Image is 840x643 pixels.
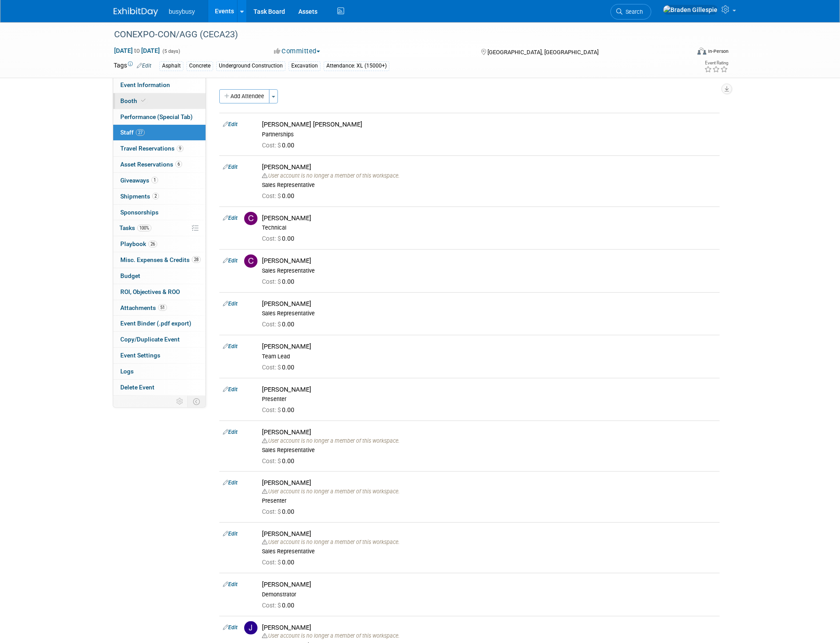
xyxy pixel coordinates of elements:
[262,479,716,487] div: [PERSON_NAME]
[137,63,151,69] a: Edit
[262,235,282,242] span: Cost: $
[289,61,321,71] div: Excavation
[262,437,716,445] div: User account is no longer a member of this workspace.
[262,497,716,504] div: Presenter
[262,548,716,555] div: Sales Representative
[113,380,206,395] a: Delete Event
[262,406,282,413] span: Cost: $
[262,487,716,495] div: User account is no longer a member of this workspace.
[141,98,146,103] i: Booth reservation complete
[175,161,182,167] span: 6
[262,406,298,413] span: 0.00
[223,386,238,393] a: Edit
[262,142,282,149] span: Cost: $
[262,559,298,566] span: 0.00
[113,348,206,363] a: Event Settings
[223,624,238,631] a: Edit
[262,120,716,129] div: [PERSON_NAME] [PERSON_NAME]
[223,301,238,307] a: Edit
[113,268,206,284] a: Budget
[262,447,716,454] div: Sales Representative
[169,8,195,15] span: busybusy
[324,61,389,71] div: Attendance: XL (15000+)
[262,538,716,546] div: User account is no longer a member of this workspace.
[120,240,157,247] span: Playbook
[120,272,140,279] span: Budget
[262,310,716,317] div: Sales Representative
[158,304,167,311] span: 51
[137,225,151,231] span: 100%
[262,278,282,285] span: Cost: $
[113,189,206,204] a: Shipments2
[271,47,324,56] button: Committed
[223,480,238,486] a: Edit
[120,209,158,216] span: Sponsorships
[113,284,206,300] a: ROI, Objectives & ROO
[120,336,180,343] span: Copy/Duplicate Event
[113,157,206,172] a: Asset Reservations6
[172,396,188,407] td: Personalize Event Tab Strip
[119,224,151,231] span: Tasks
[120,320,191,327] span: Event Binder (.pdf export)
[223,429,238,435] a: Edit
[262,192,282,199] span: Cost: $
[219,89,269,103] button: Add Attendee
[113,236,206,252] a: Playbook26
[120,81,170,88] span: Event Information
[113,141,206,156] a: Travel Reservations9
[244,621,258,635] img: J.jpg
[114,8,158,16] img: ExhibitDay
[262,428,716,437] div: [PERSON_NAME]
[262,163,716,171] div: [PERSON_NAME]
[262,257,716,265] div: [PERSON_NAME]
[262,353,716,360] div: Team Lead
[704,61,728,65] div: Event Rating
[262,342,716,351] div: [PERSON_NAME]
[244,212,258,225] img: C.jpg
[114,61,151,71] td: Tags
[262,278,298,285] span: 0.00
[262,142,298,149] span: 0.00
[120,352,160,359] span: Event Settings
[262,192,298,199] span: 0.00
[113,316,206,331] a: Event Binder (.pdf export)
[262,321,298,328] span: 0.00
[113,252,206,268] a: Misc. Expenses & Credits28
[113,173,206,188] a: Giveaways1
[113,125,206,140] a: Staff27
[262,602,298,609] span: 0.00
[120,288,180,295] span: ROI, Objectives & ROO
[262,602,282,609] span: Cost: $
[262,364,282,371] span: Cost: $
[637,46,729,60] div: Event Format
[262,224,716,231] div: Technical
[152,193,159,199] span: 2
[262,580,716,589] div: [PERSON_NAME]
[120,256,201,263] span: Misc. Expenses & Credits
[113,93,206,109] a: Booth
[610,4,651,20] a: Search
[244,254,258,268] img: C.jpg
[223,215,238,221] a: Edit
[120,129,145,136] span: Staff
[262,457,282,464] span: Cost: $
[262,508,298,515] span: 0.00
[262,321,282,328] span: Cost: $
[114,47,160,55] span: [DATE] [DATE]
[113,364,206,379] a: Logs
[148,241,157,247] span: 26
[262,530,716,538] div: [PERSON_NAME]
[262,267,716,274] div: Sales Representative
[188,396,206,407] td: Toggle Event Tabs
[223,343,238,349] a: Edit
[120,304,167,311] span: Attachments
[113,300,206,316] a: Attachments51
[663,5,718,15] img: Braden Gillespie
[120,145,183,152] span: Travel Reservations
[262,364,298,371] span: 0.00
[120,368,134,375] span: Logs
[151,177,158,183] span: 1
[223,531,238,537] a: Edit
[262,591,716,598] div: Demonstrator
[120,97,147,104] span: Booth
